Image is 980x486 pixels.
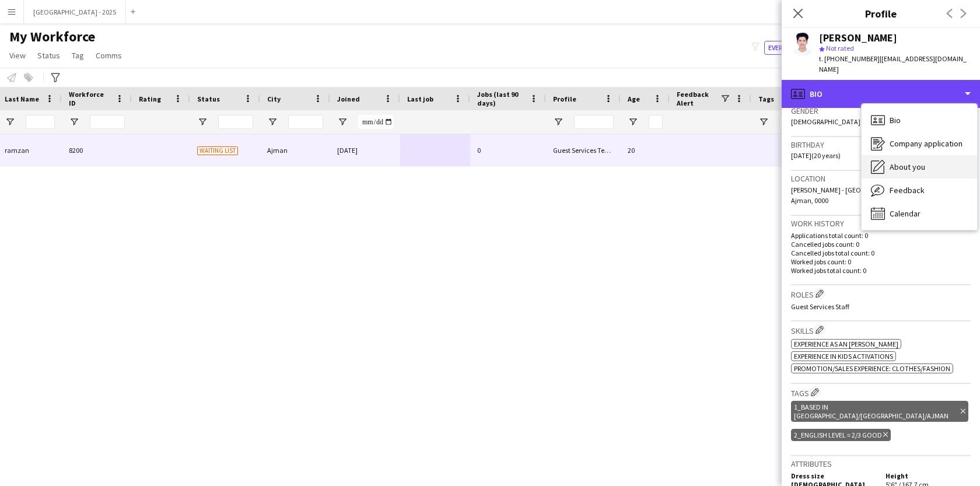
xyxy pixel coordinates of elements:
[791,186,949,205] span: [PERSON_NAME] - [GEOGRAPHIC_DATA], Rashidiya 3, Ajman, 0000
[260,134,330,166] div: Ajman
[628,117,638,127] button: Open Filter Menu
[794,352,893,361] span: Experience in Kids Activations
[337,95,360,103] span: Joined
[782,80,980,108] div: Bio
[794,364,950,373] span: Promotion/Sales Experience: Clothes/Fashion
[862,202,977,225] div: Calendar
[90,115,125,129] input: Workforce ID Filter Input
[9,50,26,61] span: View
[791,401,968,422] div: 1_Based in [GEOGRAPHIC_DATA]/[GEOGRAPHIC_DATA]/Ajman
[91,48,127,63] a: Comms
[758,95,774,103] span: Tags
[337,117,348,127] button: Open Filter Menu
[791,231,971,240] p: Applications total count: 0
[791,173,971,184] h3: Location
[862,179,977,202] div: Feedback
[791,249,971,257] p: Cancelled jobs total count: 0
[890,115,901,125] span: Bio
[628,95,640,103] span: Age
[764,41,826,55] button: Everyone12,620
[26,115,55,129] input: Last Name Filter Input
[9,28,95,46] span: My Workforce
[48,71,62,85] app-action-btn: Advanced filters
[470,134,546,166] div: 0
[779,115,814,129] input: Tags Filter Input
[553,117,563,127] button: Open Filter Menu
[5,117,15,127] button: Open Filter Menu
[621,134,670,166] div: 20
[24,1,126,23] button: [GEOGRAPHIC_DATA] - 2025
[791,324,971,336] h3: Skills
[33,48,65,63] a: Status
[197,95,220,103] span: Status
[139,95,161,103] span: Rating
[791,139,971,150] h3: Birthday
[288,115,323,129] input: City Filter Input
[791,117,860,126] span: [DEMOGRAPHIC_DATA]
[197,146,238,155] span: Waiting list
[782,6,980,21] h3: Profile
[67,48,89,63] a: Tag
[267,95,281,103] span: City
[862,155,977,179] div: About you
[477,90,525,107] span: Jobs (last 90 days)
[791,240,971,249] p: Cancelled jobs count: 0
[791,302,849,311] span: Guest Services Staff
[407,95,433,103] span: Last job
[62,134,132,166] div: 8200
[794,340,898,348] span: Experience as an [PERSON_NAME]
[218,115,253,129] input: Status Filter Input
[330,134,400,166] div: [DATE]
[791,151,841,160] span: [DATE] (20 years)
[890,185,925,195] span: Feedback
[574,115,614,129] input: Profile Filter Input
[546,134,621,166] div: Guest Services Team
[677,90,720,107] span: Feedback Alert
[69,117,79,127] button: Open Filter Menu
[5,48,30,63] a: View
[358,115,393,129] input: Joined Filter Input
[885,471,971,480] h5: Height
[267,117,278,127] button: Open Filter Menu
[649,115,663,129] input: Age Filter Input
[826,44,854,53] span: Not rated
[862,109,977,132] div: Bio
[758,117,769,127] button: Open Filter Menu
[890,162,925,172] span: About you
[791,266,971,275] p: Worked jobs total count: 0
[791,386,971,398] h3: Tags
[819,33,897,43] div: [PERSON_NAME]
[819,54,967,74] span: | [EMAIL_ADDRESS][DOMAIN_NAME]
[791,257,971,266] p: Worked jobs count: 0
[791,459,971,469] h3: Attributes
[72,50,84,61] span: Tag
[862,132,977,155] div: Company application
[553,95,576,103] span: Profile
[791,288,971,300] h3: Roles
[69,90,111,107] span: Workforce ID
[791,218,971,229] h3: Work history
[819,54,880,63] span: t. [PHONE_NUMBER]
[37,50,60,61] span: Status
[791,106,971,116] h3: Gender
[890,138,963,149] span: Company application
[5,95,39,103] span: Last Name
[791,429,891,441] div: 2_English Level = 2/3 Good
[96,50,122,61] span: Comms
[197,117,208,127] button: Open Filter Menu
[890,208,921,219] span: Calendar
